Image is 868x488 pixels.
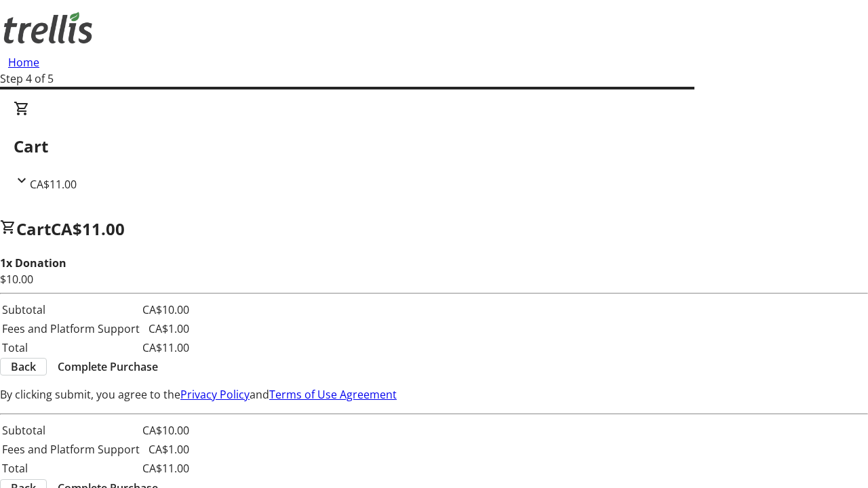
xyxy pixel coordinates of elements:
td: CA$11.00 [142,460,190,477]
td: Subtotal [1,301,140,319]
span: CA$11.00 [51,218,125,240]
td: Total [1,339,140,357]
div: CartCA$11.00 [14,100,854,192]
h2: Cart [14,134,854,159]
a: Privacy Policy [180,387,250,402]
td: CA$11.00 [142,339,190,357]
button: Complete Purchase [47,359,169,375]
td: Fees and Platform Support [1,320,140,338]
td: CA$1.00 [142,320,190,338]
td: CA$10.00 [142,422,190,439]
td: Fees and Platform Support [1,441,140,458]
td: Subtotal [1,422,140,439]
td: Total [1,460,140,477]
span: Complete Purchase [58,359,158,375]
a: Terms of Use Agreement [269,387,397,402]
td: CA$1.00 [142,441,190,458]
span: Cart [16,218,51,240]
span: Back [11,359,36,375]
span: CA$11.00 [30,177,77,192]
td: CA$10.00 [142,301,190,319]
